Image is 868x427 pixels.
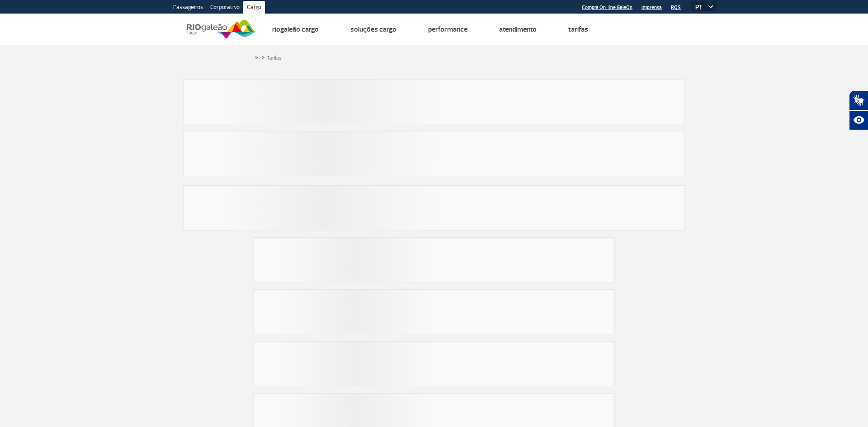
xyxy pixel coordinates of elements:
[262,52,265,62] a: >
[568,25,588,34] a: Tarifas
[255,52,258,62] a: >
[350,25,396,34] a: Soluções Cargo
[849,90,868,130] div: Plugin de acessibilidade da Hand Talk.
[849,90,868,110] button: Abrir tradutor de língua de sinais.
[267,55,282,61] a: Tarifas
[207,1,243,15] a: Corporativo
[170,1,207,15] a: Passageiros
[428,25,467,34] a: Performance
[582,5,632,10] a: Compra On-line GaleOn
[849,110,868,130] button: Abrir recursos assistivos.
[499,25,537,34] a: Atendimento
[642,5,662,10] a: Imprensa
[243,1,265,15] a: Cargo
[272,25,319,34] a: Riogaleão Cargo
[671,5,681,10] a: RQS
